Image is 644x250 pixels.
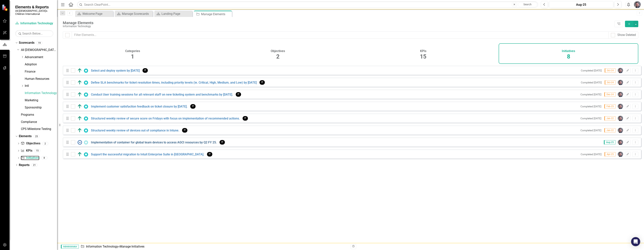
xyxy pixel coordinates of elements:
a: Conduct User training sessions for all relevant staff on new ticketing system and benchmarks by [... [91,93,233,96]
img: Matt Holmgren [634,1,641,8]
span: IT [142,68,148,73]
h4: Initiatives [562,49,575,53]
a: Support the successful migration to Intuit Enterprise Suite in [GEOGRAPHIC_DATA]. [91,153,204,156]
small: Completed [DATE] [581,69,602,72]
span: Oct-24 [605,68,615,73]
div: 8 [41,156,47,160]
button: Search [518,2,537,7]
a: Welcome Page [76,11,112,16]
img: Matt Holmgren [618,128,623,133]
div: 21 [31,163,37,167]
a: Define SLA benchmarks for ticket resolution times, including priority levels (ie. Critical, High,... [91,81,257,84]
small: Completed [DATE] [581,81,602,84]
img: Above Target [77,128,82,133]
span: 2 [276,53,279,60]
input: Search Below... [15,30,53,37]
a: Structured weekly review of devices out of compliance in Intune. [91,129,179,132]
span: Jan-22 [604,128,615,132]
span: IT [182,128,187,132]
img: ClearPoint Strategy [2,4,9,11]
span: IT [207,152,212,156]
span: Apr-25 [604,152,615,156]
a: Structured weekly review of secure score on Fridays with focus on implementation of recommended a... [91,117,240,120]
h4: Objectives [271,49,285,53]
div: Open Intercom Messenger [631,237,640,246]
a: CPS Milestone Testing [21,127,57,131]
div: Manage Elements [63,21,613,25]
span: Search [523,3,532,6]
small: Completed [DATE] [580,93,601,96]
a: All [DEMOGRAPHIC_DATA]'s Children International [21,48,57,52]
small: Completed [DATE] [580,129,601,132]
span: Jan-22 [604,116,615,120]
a: Sponsorship [25,105,57,110]
span: IT [220,140,225,144]
input: Search ClearPoint... [77,1,538,8]
h4: Categories [125,49,140,53]
span: 1 [131,53,134,60]
a: Information Technology [86,245,118,248]
a: Adoption [25,62,57,67]
div: 25 [33,135,40,138]
span: Feb-25 [604,104,615,108]
a: Landing Page [155,11,191,16]
span: IT [236,92,241,97]
h4: KPIs [420,49,426,53]
img: Matt Holmgren [618,140,623,145]
span: Aug-25 [604,140,615,144]
img: Matt Holmgren [618,92,623,97]
a: KPIs [21,149,32,153]
button: Aug-25 [549,1,614,8]
a: Compliance [21,120,57,124]
div: Landing Page [162,11,191,16]
small: Completed [DATE] [580,117,601,120]
a: Select and deploy system by [DATE] [91,69,140,72]
input: Filter Elements... [72,32,609,39]
span: IT [260,80,265,85]
img: Matt Holmgren [618,104,623,109]
small: Completed [DATE] [581,153,602,156]
img: Matt Holmgren [618,68,623,73]
span: Dec-24 [604,92,615,97]
div: Aug-25 [550,2,612,7]
a: Human Resources [25,77,57,81]
div: Manage Scorecards [122,11,152,16]
img: Matt Holmgren [618,116,623,121]
a: Implementation of container for global team devices to access AGCI resources by Q2 FY 25. [91,141,217,144]
div: 2 [42,142,48,145]
a: Initiatives [21,156,39,160]
a: Programs [21,113,57,117]
a: Advancement [25,55,57,59]
a: Objectives [21,141,40,146]
div: Information Technology [63,25,613,28]
small: Completed [DATE] [580,105,601,108]
div: 15 [34,149,40,152]
span: Elements & Reports [15,5,53,9]
img: Matt Holmgren [618,152,623,157]
a: Marketing [25,98,57,103]
a: Finance [25,70,57,74]
img: Above Target [77,68,82,73]
div: Show Deleted [617,33,636,37]
small: All [DEMOGRAPHIC_DATA]'s Children International [15,9,53,16]
span: IT [243,116,248,120]
img: Above Target [77,104,82,109]
img: Above Target [77,92,82,97]
a: Intl [25,84,57,88]
a: Manage Scorecards [116,11,152,16]
a: Information Technology [15,21,53,26]
a: Information Technology [25,91,57,95]
span: Administrator [61,245,79,248]
div: 19 [36,41,42,44]
a: Implement customer satisfaction feedback on ticket closure by [DATE]. [91,105,187,108]
img: Above Target [77,116,82,121]
a: Elements [19,134,32,138]
div: Welcome Page [82,11,112,16]
a: Scorecards [19,41,34,45]
img: No Information [77,140,82,145]
div: Manage Elements [201,12,231,17]
img: Above Target [77,80,82,85]
span: Oct-24 [605,80,615,85]
span: 8 [567,53,570,60]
